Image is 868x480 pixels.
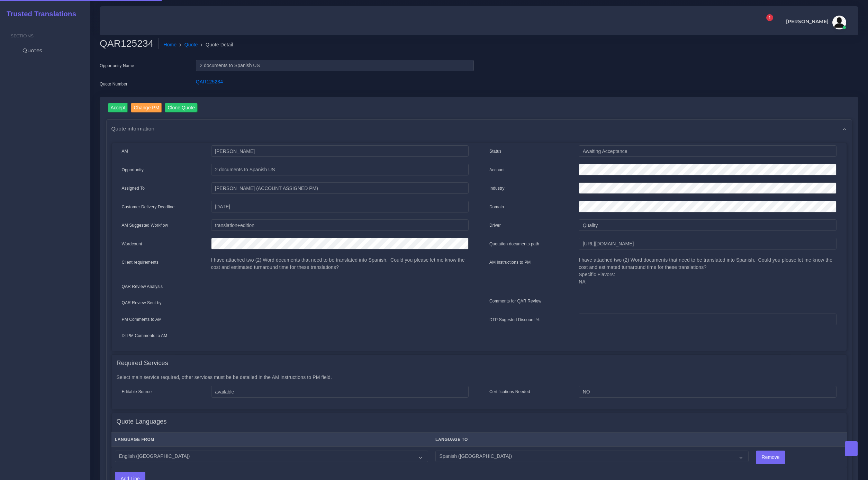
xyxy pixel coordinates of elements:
label: Certifications Needed [489,389,530,395]
a: Quotes [5,43,85,58]
label: QAR Review Sent by [122,300,162,306]
span: Quotes [22,47,42,54]
label: Driver [489,222,501,228]
span: [PERSON_NAME] [786,19,829,24]
span: 1 [766,14,773,21]
label: Assigned To [122,185,145,191]
label: AM instructions to PM [489,259,531,265]
a: Trusted Translations [2,8,76,20]
label: QAR Review Analysis [122,283,163,290]
label: Client requirements [122,259,159,265]
label: Wordcount [122,241,142,247]
label: Account [489,167,505,173]
label: Opportunity Name [100,63,134,69]
input: pm [211,182,469,194]
input: Change PM [131,103,162,112]
input: Clone Quote [165,103,198,112]
label: Customer Delivery Deadline [122,204,175,210]
a: [PERSON_NAME]avatar [783,16,849,29]
h2: QAR125234 [100,38,159,49]
label: Status [489,148,501,154]
a: Quote [184,41,198,48]
p: I have attached two (2) Word documents that need to be translated into Spanish. Could you please ... [579,256,836,286]
label: Editable Source [122,389,152,395]
label: Comments for QAR Review [489,298,541,304]
label: AM Suggested Workflow [122,222,168,228]
li: Quote Detail [198,41,233,48]
label: Quote Number [100,81,127,87]
label: DTPM Comments to AM [122,333,168,339]
span: Quote information [111,125,155,133]
label: DTP Sugested Discount % [489,317,540,323]
a: Home [163,41,177,48]
input: Accept [108,103,128,112]
label: Industry [489,185,505,191]
label: Domain [489,204,504,210]
div: Quote information [107,120,852,137]
span: Sections [11,33,34,38]
p: I have attached two (2) Word documents that need to be translated into Spanish. Could you please ... [211,256,469,271]
a: 1 [760,18,772,27]
h4: Required Services [117,360,168,367]
p: Select main service required, other services must be be detailed in the AM instructions to PM field. [117,374,842,381]
th: Language From [111,433,432,447]
a: QAR125234 [196,79,223,84]
label: Opportunity [122,167,144,173]
img: avatar [832,16,846,29]
input: Remove [756,451,785,464]
th: Language To [432,433,752,447]
label: AM [122,148,128,154]
label: PM Comments to AM [122,316,162,323]
h4: Quote Languages [117,418,167,426]
h2: Trusted Translations [2,10,76,18]
label: Quotation documents path [489,241,539,247]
